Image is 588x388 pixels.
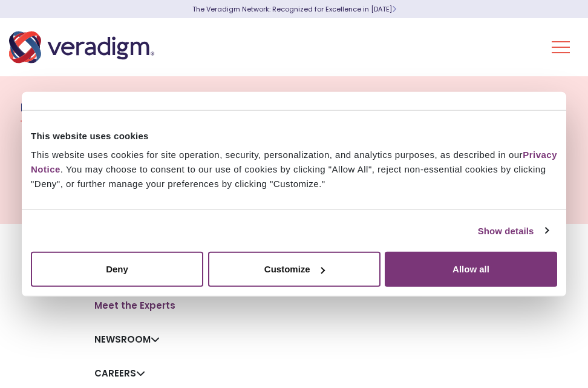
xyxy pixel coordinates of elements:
a: Privacy Notice [31,150,557,174]
span: Expertise [21,100,72,115]
img: Veradigm logo [9,27,154,67]
a: Careers [94,367,145,380]
button: Toggle Navigation Menu [552,31,570,63]
a: The Veradigm Network: Recognized for Excellence in [DATE]Learn More [192,4,396,14]
button: Deny [31,252,203,287]
div: This website uses cookies [31,128,557,143]
a: Newsroom [94,333,160,346]
button: Customize [208,252,381,287]
div: This website uses cookies for site operation, security, personalization, and analytics purposes, ... [31,148,557,191]
a: Meet the Experts [94,300,175,312]
button: Allow all [385,252,557,287]
a: Show details [478,223,548,238]
span: Learn More [392,4,396,14]
h1: Leadership [21,125,127,148]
